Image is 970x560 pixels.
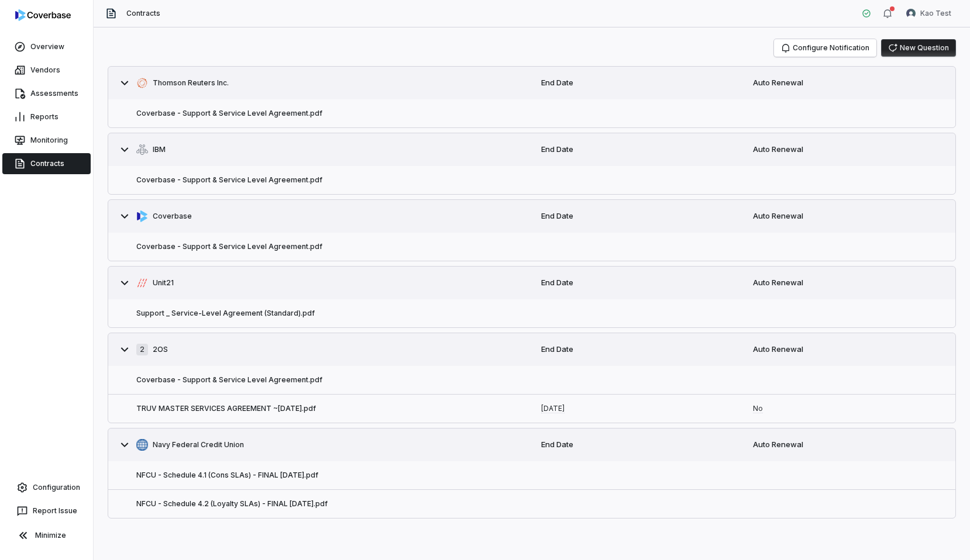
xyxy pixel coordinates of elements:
[541,404,565,413] a: [DATE]
[532,430,744,460] div: End Date
[153,440,244,450] span: Navy Federal Credit Union
[744,134,955,165] div: Auto Renewal
[153,345,168,354] span: 2OS
[108,67,532,99] button: https://thomsonreuters.com/en.html/Thomson Reuters Inc.
[153,145,166,154] span: IBM
[532,201,744,231] div: End Date
[881,39,956,57] button: New Question
[532,268,744,298] div: End Date
[136,404,316,413] button: TRUV MASTER SERVICES AGREEMENT ~[DATE].pdf
[108,267,532,299] button: https://unit21.ai/Unit21
[532,334,744,365] div: End Date
[108,333,532,366] button: 22OS
[5,524,88,547] button: Minimize
[906,9,916,18] img: Kao Test avatar
[2,106,91,127] a: Reports
[126,9,160,18] span: Contracts
[15,9,71,21] img: logo-D7KZi-bG.svg
[753,404,763,413] a: No
[108,133,532,166] button: https://ibm.com/us-en/IBM
[153,78,229,88] span: Thomson Reuters Inc.
[532,68,744,98] div: End Date
[153,278,174,288] span: Unit21
[2,83,91,104] a: Assessments
[2,36,91,57] a: Overview
[136,309,315,318] button: Support _ Service-Level Agreement (Standard).pdf
[153,212,192,221] span: Coverbase
[2,153,91,174] a: Contracts
[136,471,318,480] button: NFCU - Schedule 4.1 (Cons SLAs) - FINAL [DATE].pdf
[744,201,955,231] div: Auto Renewal
[744,68,955,98] div: Auto Renewal
[744,430,955,460] div: Auto Renewal
[108,200,532,233] button: https://coverbase.ai/Coverbase
[899,5,958,22] button: Kao Test avatarKao Test
[136,109,322,118] button: Coverbase - Support & Service Level Agreement.pdf
[2,130,91,151] a: Monitoring
[136,375,322,385] button: Coverbase - Support & Service Level Agreement.pdf
[108,428,532,461] button: https://navyfederal.org/Navy Federal Credit Union
[136,499,328,509] button: NFCU - Schedule 4.2 (Loyalty SLAs) - FINAL [DATE].pdf
[5,477,88,498] a: Configuration
[2,60,91,81] a: Vendors
[774,39,876,57] button: Configure Notification
[920,9,951,18] span: Kao Test
[744,334,955,365] div: Auto Renewal
[136,242,322,251] button: Coverbase - Support & Service Level Agreement.pdf
[532,134,744,165] div: End Date
[744,268,955,298] div: Auto Renewal
[136,175,322,185] button: Coverbase - Support & Service Level Agreement.pdf
[5,500,88,521] button: Report Issue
